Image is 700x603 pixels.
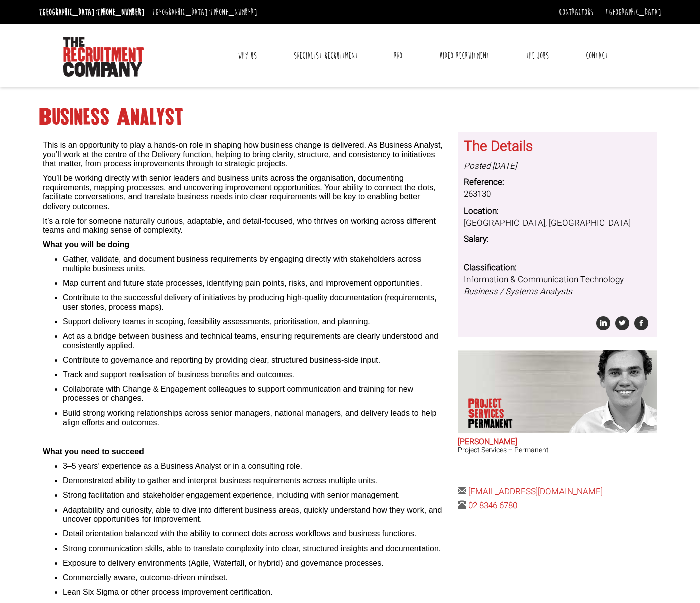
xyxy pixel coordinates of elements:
[37,4,147,20] li: [GEOGRAPHIC_DATA]:
[63,293,450,312] li: Contribute to the successful delivery of initiatives by producing high-quality documentation (req...
[63,385,450,404] li: Collaborate with Change & Engagement colleagues to support communication and training for new pro...
[458,438,657,447] h2: [PERSON_NAME]
[63,37,144,77] img: The Recruitment Company
[43,447,144,456] b: What you need to succeed
[559,7,593,18] a: Contractors
[63,476,450,485] li: Demonstrated ability to gather and interpret business requirements across multiple units.
[464,188,651,200] dd: 263130
[464,217,651,229] dd: [GEOGRAPHIC_DATA], [GEOGRAPHIC_DATA]
[63,529,450,538] li: Detail orientation balanced with the ability to connect dots across workflows and business functi...
[464,139,651,155] h3: The Details
[63,356,450,365] li: Contribute to governance and reporting by providing clear, structured business-side input.
[464,160,517,172] i: Posted [DATE]
[432,43,497,68] a: Video Recruitment
[286,43,365,68] a: Specialist Recruitment
[230,43,264,68] a: Why Us
[458,446,657,454] h3: Project Services – Permanent
[386,43,410,68] a: RPO
[468,499,517,512] a: 02 8346 6780
[63,462,450,471] li: 3–5 years’ experience as a Business Analyst or in a consulting role.
[210,7,257,18] a: [PHONE_NUMBER]
[63,491,450,500] li: Strong facilitation and stakeholder engagement experience, including with senior management.
[63,573,450,582] li: Commercially aware, outcome-driven mindset.
[561,350,657,433] img: Sam McKay does Project Services Permanent
[43,217,450,235] p: It’s a role for someone naturally curious, adaptable, and detail-focused, who thrives on working ...
[464,285,572,298] i: Business / Systems Analysts
[63,279,450,288] li: Map current and future state processes, identifying pain points, risks, and improvement opportuni...
[606,7,661,18] a: [GEOGRAPHIC_DATA]
[468,485,603,498] a: [EMAIL_ADDRESS][DOMAIN_NAME]
[63,370,450,379] li: Track and support realisation of business benefits and outcomes.
[63,544,450,553] li: Strong communication skills, able to translate complexity into clear, structured insights and doc...
[464,233,651,245] dt: Salary:
[468,398,538,429] p: Project Services
[63,255,450,273] li: Gather, validate, and document business requirements by engaging directly with stakeholders acros...
[464,205,651,217] dt: Location:
[43,132,450,169] p: This is an opportunity to play a hands-on role in shaping how business change is delivered. As Bu...
[578,43,615,68] a: Contact
[43,174,450,211] p: You’ll be working directly with senior leaders and business units across the organisation, docume...
[63,409,450,427] li: Build strong working relationships across senior managers, national managers, and delivery leads ...
[43,240,129,249] b: What you will be doing
[464,176,651,188] dt: Reference:
[464,274,651,298] dd: Information & Communication Technology
[63,559,450,568] li: Exposure to delivery environments (Agile, Waterfall, or hybrid) and governance processes.
[63,588,450,597] li: Lean Six Sigma or other process improvement certification.
[150,4,260,20] li: [GEOGRAPHIC_DATA]:
[97,7,145,18] a: [PHONE_NUMBER]
[468,419,538,429] span: Permanent
[63,332,450,350] li: Act as a bridge between business and technical teams, ensuring requirements are clearly understoo...
[39,108,661,126] h1: Business Analyst
[63,317,450,326] li: Support delivery teams in scoping, feasibility assessments, prioritisation, and planning.
[63,506,450,524] li: Adaptability and curiosity, able to dive into different business areas, quickly understand how th...
[464,262,651,274] dt: Classification:
[518,43,556,68] a: The Jobs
